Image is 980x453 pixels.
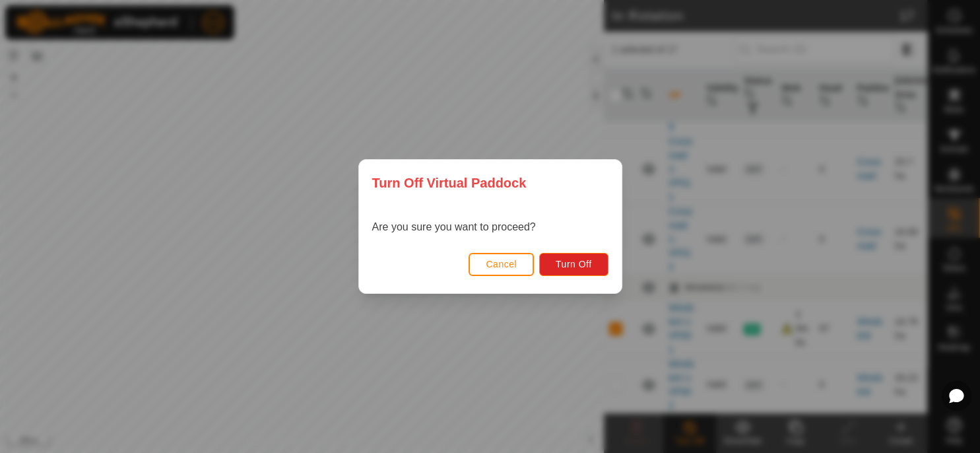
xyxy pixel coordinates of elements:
span: Cancel [486,259,517,269]
button: Cancel [469,253,534,276]
button: Turn Off [539,253,608,276]
span: Turn Off Virtual Paddock [372,173,527,193]
p: Are you sure you want to proceed? [372,219,536,235]
span: Turn Off [556,259,592,269]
